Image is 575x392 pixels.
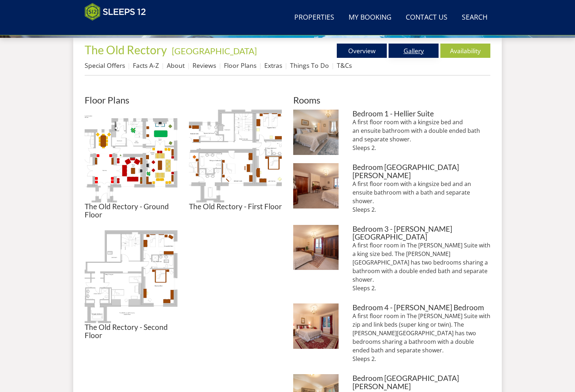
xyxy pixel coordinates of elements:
a: Things To Do [290,61,329,70]
h3: Bedroom 3 - [PERSON_NAME][GEOGRAPHIC_DATA] [352,225,490,241]
a: Overview [337,44,387,58]
img: Sleeps 12 [85,3,146,21]
p: A first floor room in The [PERSON_NAME] Suite with a king size bed. The [PERSON_NAME][GEOGRAPHIC_... [352,241,490,292]
h3: The Old Rectory - First Floor [189,202,282,211]
a: Availability [440,44,490,58]
a: Reviews [192,61,216,70]
iframe: Customer reviews powered by Trustpilot [81,25,156,31]
img: Bedroom 3 - John Vernon Bedroom [293,225,339,270]
h2: Rooms [293,95,490,105]
a: The Old Rectory [85,43,169,57]
h2: Floor Plans [85,95,282,105]
img: The Old Rectory - Ground Floor [85,110,177,202]
span: The Old Rectory [85,43,167,57]
a: Properties [291,10,337,26]
img: The Old Rectory - First Floor [189,110,282,202]
a: Facts A-Z [133,61,159,70]
a: Search [459,10,490,26]
img: Bedroom 1 - Hellier Suite [293,110,339,155]
a: Floor Plans [224,61,256,70]
h3: Bedroom [GEOGRAPHIC_DATA][PERSON_NAME] [352,163,490,180]
img: Bedroom 2 - Billington Suite [293,163,339,208]
a: Contact Us [403,10,450,26]
img: Bedroom 4 - Augusta Vernon Bedroom [293,303,339,349]
span: - [169,46,257,56]
p: A first floor room with a kingsize bed and an ensuite bathroom with a bath and separate shower. S... [352,180,490,214]
a: Special Offers [85,61,125,70]
p: A first floor room with a kingsize bed and an ensuite bathroom with a double ended bath and separ... [352,118,490,152]
a: T&Cs [337,61,352,70]
h3: Bedroom [GEOGRAPHIC_DATA][PERSON_NAME] [352,374,490,391]
h3: The Old Rectory - Second Floor [85,323,177,340]
h3: Bedroom 1 - Hellier Suite [352,110,490,118]
a: [GEOGRAPHIC_DATA] [172,46,257,56]
h3: Bedroom 4 - [PERSON_NAME] Bedroom [352,303,490,312]
a: About [167,61,185,70]
p: A first floor room in The [PERSON_NAME] Suite with zip and link beds (super king or twin). The [P... [352,312,490,363]
h3: The Old Rectory - Ground Floor [85,202,177,219]
a: My Booking [346,10,394,26]
a: Extras [264,61,282,70]
img: The Old Rectory - Second Floor [85,230,177,323]
a: Gallery [389,44,439,58]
